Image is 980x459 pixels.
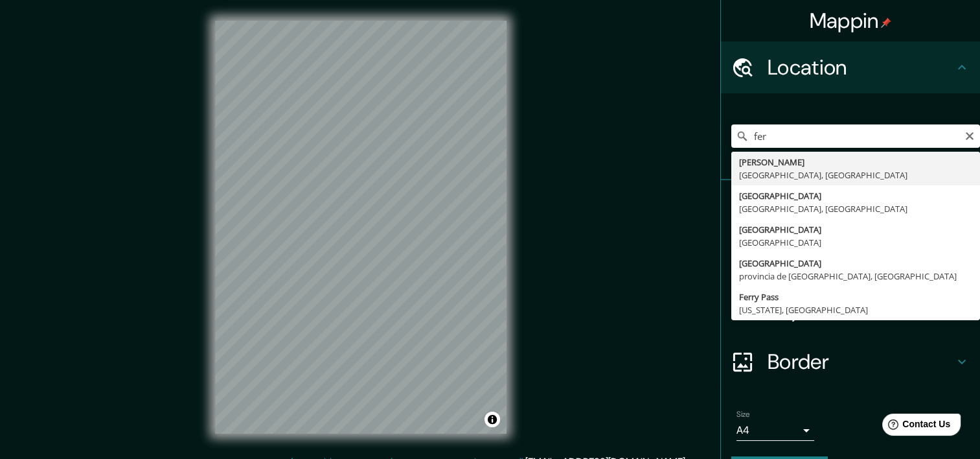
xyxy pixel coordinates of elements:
[721,284,980,336] div: Layout
[881,18,891,28] img: pin-icon.png
[768,54,954,80] h4: Location
[484,412,500,427] button: Toggle attribution
[865,408,966,445] iframe: Help widget launcher
[739,169,972,182] div: [GEOGRAPHIC_DATA], [GEOGRAPHIC_DATA]
[721,180,980,232] div: Pins
[739,270,972,283] div: provincia de [GEOGRAPHIC_DATA], [GEOGRAPHIC_DATA]
[739,223,972,236] div: [GEOGRAPHIC_DATA]
[739,202,972,215] div: [GEOGRAPHIC_DATA], [GEOGRAPHIC_DATA]
[736,420,814,441] div: A4
[739,156,972,169] div: [PERSON_NAME]
[736,409,750,420] label: Size
[810,8,892,34] h4: Mappin
[739,257,972,270] div: [GEOGRAPHIC_DATA]
[721,41,980,93] div: Location
[739,303,972,316] div: [US_STATE], [GEOGRAPHIC_DATA]
[721,232,980,284] div: Style
[739,290,972,303] div: Ferry Pass
[768,349,954,375] h4: Border
[731,124,980,148] input: Pick your city or area
[739,236,972,249] div: [GEOGRAPHIC_DATA]
[215,21,507,434] canvas: Map
[739,189,972,202] div: [GEOGRAPHIC_DATA]
[721,336,980,388] div: Border
[964,129,975,141] button: Clear
[768,297,954,323] h4: Layout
